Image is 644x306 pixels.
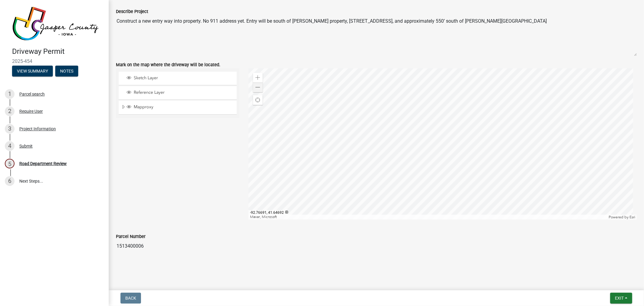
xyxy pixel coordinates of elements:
label: Mark on the map where the driveway will be located. [116,63,220,67]
span: Mapproxy [132,104,235,110]
h4: Driveway Permit [12,47,104,56]
textarea: Construct a new entry way into property. No 911 address yet. Entry will be south of [PERSON_NAME]... [116,15,637,56]
span: Sketch Layer [132,75,235,81]
span: Exit [615,296,624,301]
div: 4 [5,141,14,151]
img: Jasper County, Iowa [12,6,99,41]
li: Sketch Layer [119,72,237,85]
div: Reference Layer [126,90,235,96]
button: Exit [610,293,632,304]
div: Powered by [607,215,637,220]
div: Parcel search [19,92,45,96]
div: Sketch Layer [126,75,235,81]
wm-modal-confirm: Summary [12,69,53,74]
div: 1 [5,89,14,99]
div: 3 [5,124,14,134]
label: Describe Project [116,10,148,14]
div: Require User [19,109,43,113]
span: 2025-454 [12,58,97,64]
label: Parcel Number [116,235,146,239]
a: Esri [630,215,635,219]
span: Back [125,296,136,301]
span: Reference Layer [132,90,235,95]
div: Find my location [253,95,263,105]
div: Maxar, Microsoft [248,215,607,220]
ul: Layer List [118,70,237,116]
span: Expand [121,104,126,111]
button: View Summary [12,66,53,76]
div: Mapproxy [126,104,235,110]
button: Back [120,293,141,304]
wm-modal-confirm: Notes [55,69,78,74]
li: Reference Layer [119,86,237,100]
li: Mapproxy [119,101,237,115]
div: 6 [5,176,14,186]
div: Zoom in [253,73,263,83]
button: Notes [55,66,78,76]
div: Road Department Review [19,161,67,166]
div: Project Information [19,127,56,131]
div: Submit [19,144,33,148]
div: 2 [5,106,14,116]
div: 5 [5,159,14,168]
div: Zoom out [253,83,263,92]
